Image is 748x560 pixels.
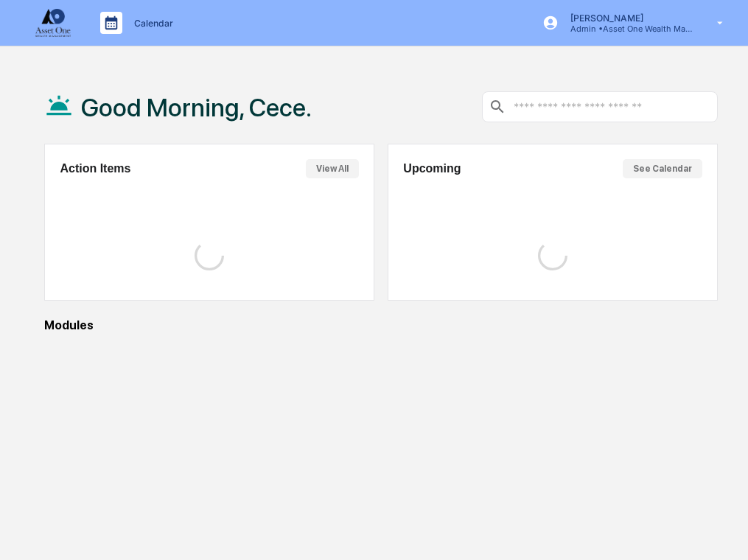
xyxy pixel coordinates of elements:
div: Modules [44,318,718,332]
h2: Action Items [60,162,130,175]
h2: Upcoming [403,162,461,175]
img: logo [35,9,71,37]
p: Admin • Asset One Wealth Management [559,24,696,34]
p: [PERSON_NAME] [559,13,696,24]
button: View All [306,159,359,178]
p: Calendar [122,18,181,29]
h1: Good Morning, Cece. [81,93,312,122]
button: See Calendar [623,159,702,178]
